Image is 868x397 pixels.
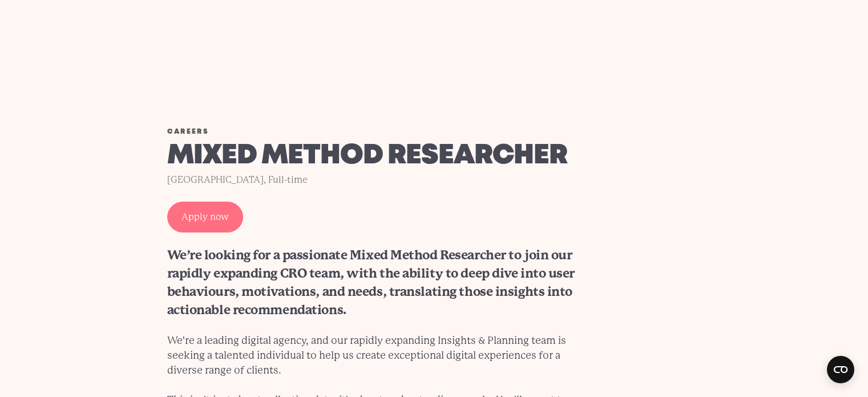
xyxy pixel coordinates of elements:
a: Careers [167,129,209,135]
button: Open CMP widget [827,356,854,383]
h1: Mixed Method Researcher [167,140,595,172]
h2: We’re looking for a passionate Mixed Method Researcher to join our rapidly expanding CRO team, wi... [167,246,595,319]
a: Apply now [167,202,243,232]
div: [GEOGRAPHIC_DATA], Full-time [167,172,595,188]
